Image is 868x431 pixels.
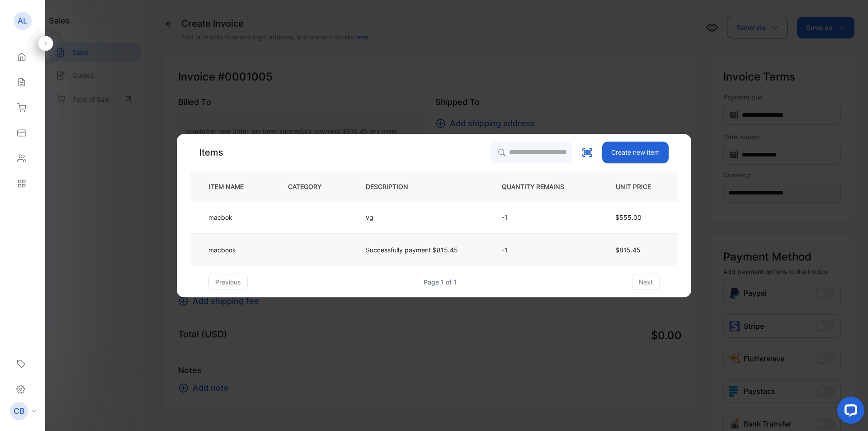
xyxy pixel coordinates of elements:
button: next [632,274,660,290]
button: Create new item [602,142,669,163]
p: UNIT PRICE [609,182,663,191]
p: CB [14,405,24,417]
p: ITEM NAME [205,182,258,191]
p: macbok [208,213,232,222]
p: CATEGORY [288,182,336,191]
span: $555.00 [615,213,642,221]
p: DESCRIPTION [366,182,423,191]
p: vg [366,213,406,222]
p: -1 [502,245,579,255]
p: Items [199,146,223,159]
p: macbook [208,245,236,255]
div: Page 1 of 1 [424,277,457,287]
p: QUANTITY REMAINS [502,182,579,191]
iframe: LiveChat chat widget [830,393,868,431]
button: previous [208,274,248,290]
p: AL [18,15,28,27]
span: $815.45 [615,246,641,254]
p: Successfully payment $815.45 [366,245,458,255]
p: -1 [502,213,579,222]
